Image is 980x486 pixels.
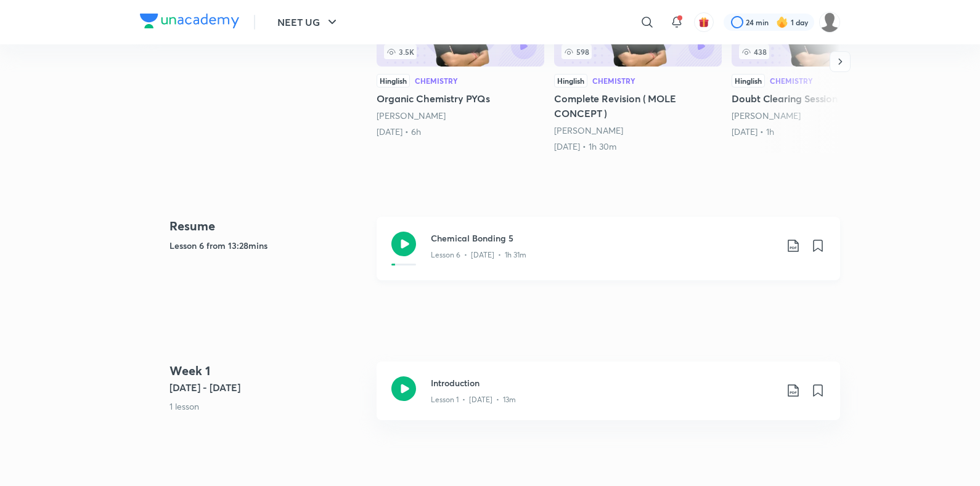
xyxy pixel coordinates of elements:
[732,91,899,106] h5: Doubt Clearing Session
[739,44,769,59] span: 438
[732,110,801,121] a: [PERSON_NAME]
[554,74,587,87] div: Hinglish
[431,394,516,405] p: Lesson 1 • [DATE] • 13m
[415,77,458,84] div: Chemistry
[169,217,367,235] h4: Resume
[776,16,788,28] img: streak
[377,217,840,295] a: Chemical Bonding 5Lesson 6 • [DATE] • 1h 31m
[732,110,899,122] div: Anushka Choudhary
[169,380,367,395] h5: [DATE] - [DATE]
[377,362,840,435] a: IntroductionLesson 1 • [DATE] • 13m
[554,124,623,136] a: [PERSON_NAME]
[431,376,776,389] h3: Introduction
[377,91,544,106] h5: Organic Chemistry PYQs
[169,362,367,380] h4: Week 1
[384,44,417,59] span: 3.5K
[732,126,899,138] div: 5th Aug • 1h
[169,400,367,413] p: 1 lesson
[554,91,722,121] h5: Complete Revision ( MOLE CONCEPT )
[819,12,840,33] img: ANSHITA AGRAWAL
[698,17,709,28] img: avatar
[554,124,722,137] div: Anushka Choudhary
[140,14,239,28] img: Company Logo
[377,74,410,87] div: Hinglish
[140,14,239,31] a: Company Logo
[732,74,765,87] div: Hinglish
[377,110,544,122] div: Anushka Choudhary
[377,110,446,121] a: [PERSON_NAME]
[694,12,714,32] button: avatar
[270,10,347,34] button: NEET UG
[431,232,776,245] h3: Chemical Bonding 5
[377,126,544,138] div: 20th Apr • 6h
[592,77,635,84] div: Chemistry
[561,44,592,59] span: 598
[169,239,367,252] h5: Lesson 6 from 13:28mins
[431,249,526,261] p: Lesson 6 • [DATE] • 1h 31m
[554,140,722,153] div: 10th Jul • 1h 30m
